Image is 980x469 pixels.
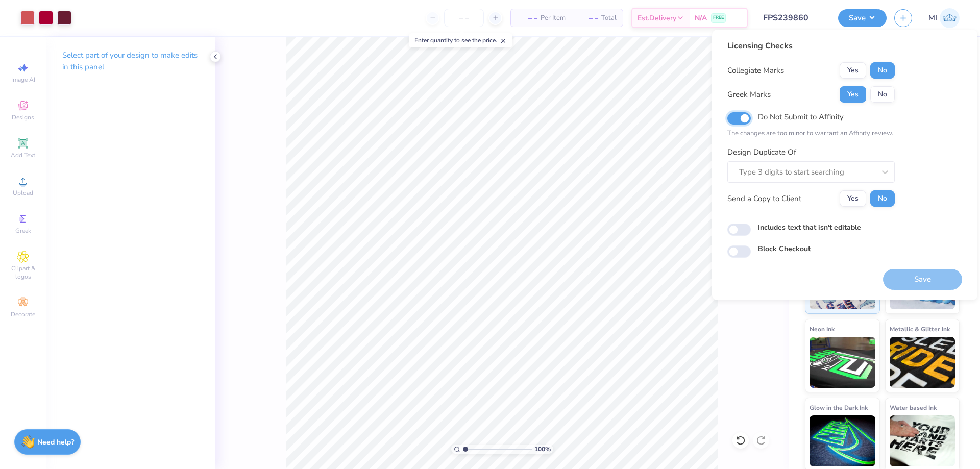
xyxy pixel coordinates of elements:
div: Enter quantity to see the price. [409,33,512,47]
span: Image AI [11,76,35,84]
img: Mark Isaac [940,8,960,28]
span: Water based Ink [890,402,937,413]
span: – – [578,13,598,23]
img: Glow in the Dark Ink [810,415,875,466]
strong: Need help? [37,437,74,447]
div: Send a Copy to Client [727,193,801,205]
span: Glow in the Dark Ink [810,402,868,413]
button: Save [838,9,887,27]
button: Yes [840,190,866,207]
span: Metallic & Glitter Ink [890,324,950,334]
span: Decorate [11,310,35,318]
input: – – [444,9,484,27]
div: Greek Marks [727,89,771,101]
label: Design Duplicate Of [727,146,796,158]
span: Upload [13,189,33,197]
span: Per Item [541,13,566,23]
p: The changes are too minor to warrant an Affinity review. [727,129,895,139]
img: Water based Ink [890,415,955,466]
span: 100 % [534,445,551,454]
p: Select part of your design to make edits in this panel [62,50,199,73]
span: MI [928,12,937,24]
img: Neon Ink [810,337,875,388]
span: Est. Delivery [638,13,676,23]
button: No [870,190,895,207]
button: Yes [840,86,866,103]
span: – – [517,13,537,23]
img: Metallic & Glitter Ink [890,337,955,388]
a: MI [928,8,960,28]
label: Includes text that isn't editable [758,222,861,233]
div: Collegiate Marks [727,65,784,77]
label: Do Not Submit to Affinity [758,110,844,124]
span: FREE [713,14,724,21]
span: Clipart & logos [5,264,41,281]
div: Licensing Checks [727,40,895,52]
span: Total [601,13,617,23]
label: Block Checkout [758,243,811,254]
button: Yes [840,62,866,79]
span: N/A [695,13,707,23]
button: No [870,62,895,79]
span: Add Text [11,151,35,159]
button: No [870,86,895,103]
span: Designs [12,113,34,121]
span: Neon Ink [810,324,835,334]
span: Greek [15,227,31,235]
input: Untitled Design [755,8,830,28]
